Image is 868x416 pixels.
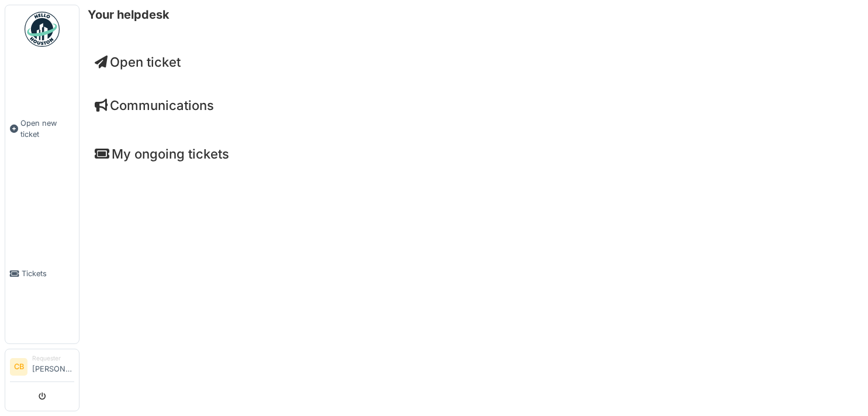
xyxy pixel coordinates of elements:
[25,12,60,47] img: Badge_color-CXgf-gQk.svg
[5,204,79,344] a: Tickets
[95,54,181,70] a: Open ticket
[95,98,853,113] h4: Communications
[10,358,27,376] li: CB
[32,354,74,379] li: [PERSON_NAME]
[20,118,74,140] span: Open new ticket
[22,268,74,279] span: Tickets
[10,354,74,382] a: CB Requester[PERSON_NAME]
[5,53,79,204] a: Open new ticket
[88,8,170,22] h6: Your helpdesk
[32,354,74,363] div: Requester
[95,146,853,161] h4: My ongoing tickets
